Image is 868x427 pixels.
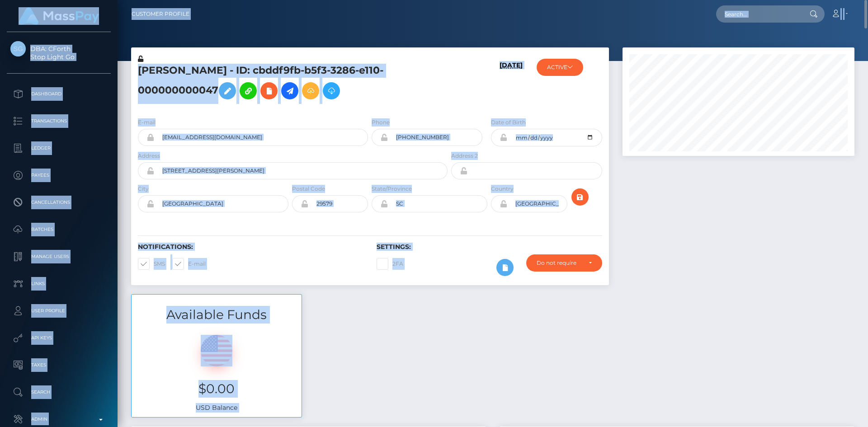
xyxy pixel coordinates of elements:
[10,87,107,101] p: Dashboard
[526,254,602,272] button: Do not require
[10,385,107,399] p: Search
[7,272,111,295] a: Links
[201,335,232,366] img: USD.png
[10,358,107,372] p: Taxes
[10,114,107,128] p: Transactions
[172,258,206,270] label: E-mail
[537,259,581,267] div: Do not require
[138,243,363,251] h6: Notifications:
[500,61,523,107] h6: [DATE]
[7,164,111,187] a: Payees
[19,7,99,25] img: MassPay Logo
[7,45,111,61] span: DBA: CForth Stop Light Go
[7,354,111,376] a: Taxes
[377,258,403,270] label: 2FA
[138,380,295,398] h3: $0.00
[281,82,298,99] a: Initiate Payout
[132,306,302,324] h3: Available Funds
[10,169,107,182] p: Payees
[7,300,111,322] a: User Profile
[292,185,325,193] label: Postal Code
[7,110,111,132] a: Transactions
[491,185,514,193] label: Country
[10,304,107,318] p: User Profile
[10,223,107,236] p: Batches
[372,185,412,193] label: State/Province
[537,59,583,76] button: ACTIVE
[7,218,111,241] a: Batches
[7,191,111,214] a: Cancellations
[10,331,107,345] p: API Keys
[7,245,111,268] a: Manage Users
[7,83,111,105] a: Dashboard
[10,250,107,263] p: Manage Users
[451,152,478,160] label: Address 2
[377,243,602,251] h6: Settings:
[138,152,160,160] label: Address
[7,327,111,349] a: API Keys
[10,141,107,155] p: Ledger
[132,324,302,417] div: USD Balance
[138,118,156,127] label: E-mail
[372,118,390,127] label: Phone
[10,41,26,56] img: Stop Light Go
[716,5,801,23] input: Search...
[7,137,111,160] a: Ledger
[138,258,165,270] label: SMS
[10,413,107,426] p: Admin
[491,118,526,127] label: Date of Birth
[138,64,443,104] h5: [PERSON_NAME] - ID: cbddf9fb-b5f3-3286-e110-000000000047
[7,381,111,404] a: Search
[10,277,107,291] p: Links
[138,185,149,193] label: City
[132,5,189,23] a: Customer Profile
[10,196,107,209] p: Cancellations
